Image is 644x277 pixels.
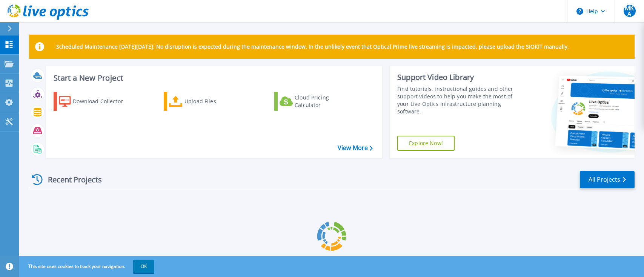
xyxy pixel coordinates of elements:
span: This site uses cookies to track your navigation. [21,260,154,273]
h3: Start a New Project [54,74,372,82]
p: Scheduled Maintenance [DATE][DATE]: No disruption is expected during the maintenance window. In t... [56,44,569,50]
a: Download Collector [54,92,138,111]
a: View More [338,144,373,152]
div: Cloud Pricing Calculator [295,94,355,109]
a: Cloud Pricing Calculator [274,92,358,111]
div: Recent Projects [29,170,112,189]
div: Support Video Library [397,72,521,82]
span: MKA [624,5,636,17]
a: Upload Files [164,92,248,111]
div: Find tutorials, instructional guides and other support videos to help you make the most of your L... [397,85,521,115]
a: All Projects [580,171,635,188]
div: Download Collector [73,94,133,109]
a: Explore Now! [397,136,455,151]
button: OK [133,260,154,273]
div: Upload Files [184,94,245,109]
